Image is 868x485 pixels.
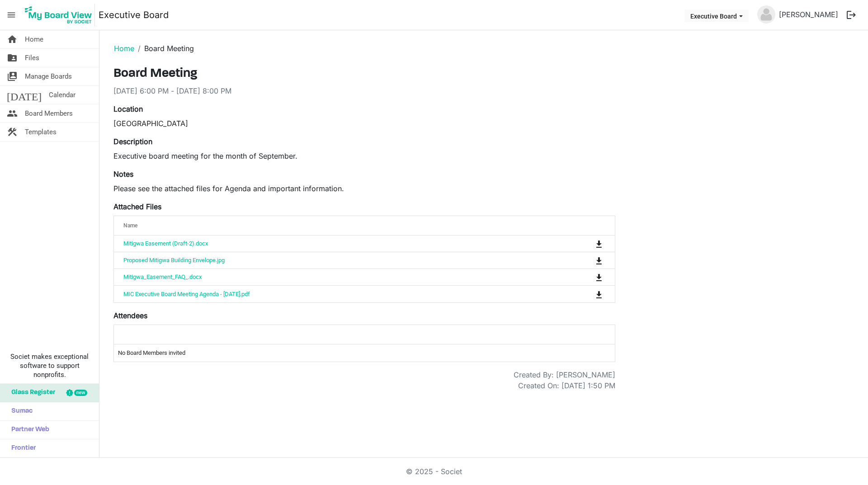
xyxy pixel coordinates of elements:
a: My Board View Logo [22,4,99,26]
span: Glass Register [7,384,55,402]
span: people [7,104,18,122]
button: logout [842,5,861,24]
span: Home [25,30,43,48]
td: is Command column column header [558,252,615,268]
div: [DATE] 6:00 PM - [DATE] 8:00 PM [113,85,615,96]
span: Name [123,222,137,229]
li: Board Meeting [134,43,194,54]
td: MIC Executive Board Meeting Agenda - 9.17.2025.pdf is template cell column header Name [114,285,558,302]
button: Download [593,271,605,283]
span: Templates [25,123,57,141]
span: Partner Web [7,421,49,439]
label: Description [113,136,152,147]
td: No Board Members invited [114,344,615,362]
div: Created On: [DATE] 1:50 PM [518,380,615,391]
td: Mitigwa Easement (Draft-2).docx is template cell column header Name [114,235,558,252]
p: Executive board meeting for the month of September. [113,151,615,161]
div: Created By: [PERSON_NAME] [514,369,615,380]
label: Location [113,104,143,114]
span: Sumac [7,402,33,420]
button: Download [593,254,605,267]
label: Attendees [113,310,147,321]
img: My Board View Logo [22,4,95,26]
a: Executive Board [99,6,169,24]
button: Download [593,237,605,250]
td: Proposed Mitigwa Building Envelope.jpg is template cell column header Name [114,252,558,268]
a: © 2025 - Societ [406,467,462,476]
span: folder_shared [7,49,18,67]
div: [GEOGRAPHIC_DATA] [113,118,615,129]
a: MIC Executive Board Meeting Agenda - [DATE].pdf [123,291,250,297]
span: menu [3,6,20,24]
p: Please see the attached files for Agenda and important information. [113,183,615,194]
button: Executive Board dropdownbutton [684,9,749,22]
span: home [7,30,18,48]
label: Attached Files [113,201,161,212]
span: Files [25,49,39,67]
button: Download [593,287,605,300]
a: [PERSON_NAME] [775,5,842,24]
td: is Command column column header [558,235,615,252]
span: construction [7,123,18,141]
span: Societ makes exceptional software to support nonprofits. [4,352,95,379]
a: Proposed Mitigwa Building Envelope.jpg [123,257,225,264]
a: Mitigwa_Easement_FAQ_.docx [123,273,202,280]
a: Home [114,44,134,53]
span: Calendar [49,86,75,104]
img: no-profile-picture.svg [757,5,775,24]
span: [DATE] [7,86,42,104]
h3: Board Meeting [113,66,615,82]
a: Mitigwa Easement (Draft-2).docx [123,240,208,247]
span: Board Members [25,104,73,122]
td: Mitigwa_Easement_FAQ_.docx is template cell column header Name [114,268,558,285]
td: is Command column column header [558,268,615,285]
span: switch_account [7,67,18,85]
span: Manage Boards [25,67,72,85]
td: is Command column column header [558,285,615,302]
label: Notes [113,169,133,179]
span: Frontier [7,439,36,457]
div: new [74,390,87,396]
